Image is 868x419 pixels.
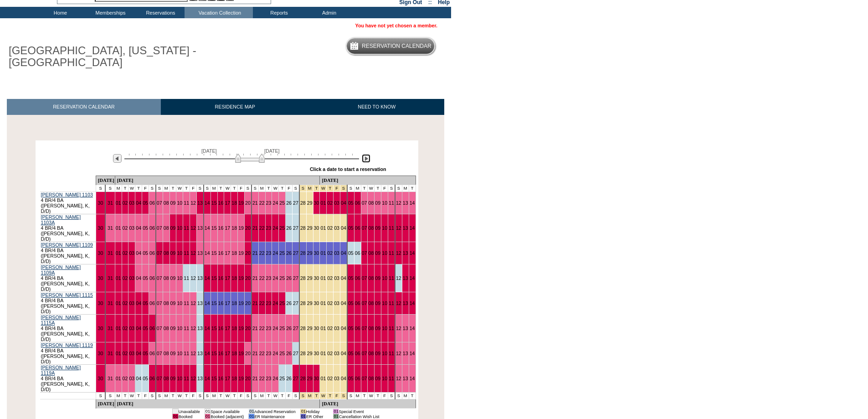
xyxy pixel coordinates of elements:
[272,326,278,331] a: 24
[98,200,103,206] a: 30
[362,326,367,331] a: 07
[334,225,339,231] a: 03
[259,200,265,206] a: 22
[211,326,217,331] a: 15
[334,250,339,256] a: 03
[314,200,319,206] a: 30
[303,7,353,18] td: Admin
[177,326,182,331] a: 10
[238,200,244,206] a: 19
[108,275,113,281] a: 31
[41,292,93,298] a: [PERSON_NAME] 1115
[211,225,217,231] a: 15
[382,326,387,331] a: 10
[157,300,162,306] a: 07
[98,326,103,331] a: 30
[327,300,333,306] a: 02
[218,326,224,331] a: 16
[123,326,128,331] a: 02
[293,300,298,306] a: 27
[341,225,346,231] a: 04
[129,250,134,256] a: 03
[286,326,292,331] a: 26
[314,275,319,281] a: 30
[245,250,251,256] a: 20
[218,300,224,306] a: 16
[300,225,306,231] a: 28
[341,250,346,256] a: 04
[164,275,169,281] a: 08
[218,250,224,256] a: 16
[197,275,203,281] a: 13
[272,300,278,306] a: 24
[362,200,367,206] a: 07
[225,275,230,281] a: 17
[320,300,326,306] a: 01
[396,250,401,256] a: 12
[314,225,319,231] a: 30
[164,200,169,206] a: 08
[190,275,196,281] a: 12
[116,300,121,306] a: 01
[129,200,134,206] a: 03
[108,200,113,206] a: 31
[396,326,401,331] a: 12
[157,326,162,331] a: 07
[382,250,387,256] a: 10
[98,225,103,231] a: 30
[403,275,408,281] a: 13
[410,250,415,256] a: 14
[307,326,313,331] a: 29
[190,326,196,331] a: 12
[272,200,278,206] a: 24
[355,326,360,331] a: 06
[197,225,203,231] a: 13
[225,326,230,331] a: 17
[334,200,339,206] a: 03
[149,275,155,281] a: 06
[116,225,121,231] a: 01
[218,275,224,281] a: 16
[410,300,415,306] a: 14
[252,275,258,281] a: 21
[170,250,176,256] a: 09
[382,225,387,231] a: 10
[231,275,237,281] a: 18
[184,300,189,306] a: 11
[245,300,251,306] a: 20
[314,300,319,306] a: 30
[225,300,230,306] a: 17
[98,275,103,281] a: 30
[300,200,306,206] a: 28
[108,250,113,256] a: 31
[170,300,176,306] a: 09
[320,200,326,206] a: 01
[410,275,415,281] a: 14
[320,250,326,256] a: 01
[348,326,354,331] a: 05
[341,200,346,206] a: 04
[98,250,103,256] a: 30
[368,275,374,281] a: 08
[396,275,401,281] a: 12
[341,326,346,331] a: 04
[327,275,333,281] a: 02
[252,200,258,206] a: 21
[123,225,128,231] a: 02
[253,7,303,18] td: Reports
[362,250,367,256] a: 07
[211,200,217,206] a: 15
[231,300,237,306] a: 18
[164,300,169,306] a: 08
[113,154,122,163] img: Previous
[116,275,121,281] a: 01
[205,225,210,231] a: 14
[382,275,387,281] a: 10
[266,250,272,256] a: 23
[136,300,141,306] a: 04
[116,250,121,256] a: 01
[170,275,176,281] a: 09
[348,250,354,256] a: 05
[7,99,161,115] a: RESERVATION CALENDAR
[149,200,155,206] a: 06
